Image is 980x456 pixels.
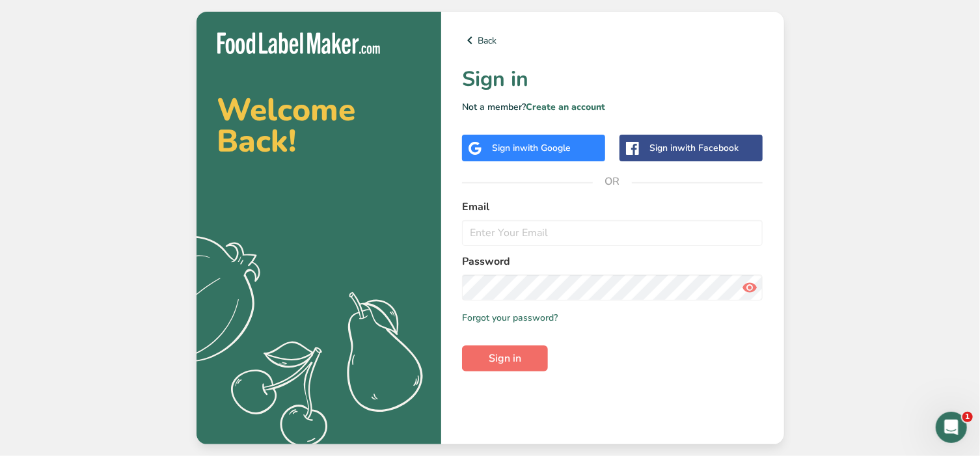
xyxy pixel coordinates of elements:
input: Enter Your Email [462,220,763,246]
a: Forgot your password? [462,311,558,325]
h2: Welcome Back! [217,94,420,157]
label: Password [462,254,763,269]
a: Back [462,33,763,48]
span: with Facebook [677,142,739,154]
a: Create an account [526,101,605,113]
iframe: Intercom live chat [936,412,967,443]
span: OR [593,162,632,201]
span: 1 [962,412,973,422]
span: Sign in [489,351,521,366]
div: Sign in [649,141,739,155]
button: Sign in [462,345,548,371]
div: Sign in [492,141,571,155]
span: with Google [520,142,571,154]
label: Email [462,199,763,215]
p: Not a member? [462,100,763,114]
img: Food Label Maker [217,33,380,54]
h1: Sign in [462,64,763,95]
